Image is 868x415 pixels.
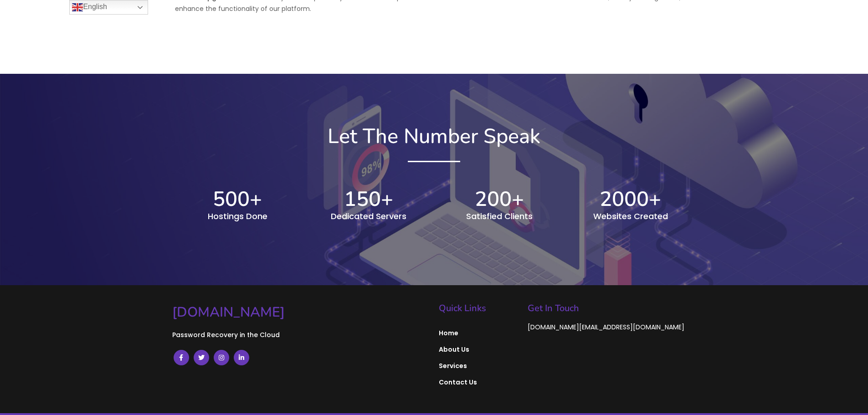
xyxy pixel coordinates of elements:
[439,378,519,386] span: Contact Us
[528,323,684,332] span: [DOMAIN_NAME][EMAIL_ADDRESS][DOMAIN_NAME]
[512,185,524,213] span: +
[600,185,649,213] span: 2000
[528,323,684,332] a: [DOMAIN_NAME][EMAIL_ADDRESS][DOMAIN_NAME]
[344,185,381,213] span: 150
[528,304,696,313] h5: Get In Touch
[439,329,519,337] span: Home
[439,358,519,374] a: Services
[475,185,512,213] span: 200
[172,328,430,341] p: Password Recovery in the Cloud
[439,341,519,358] a: About Us
[649,185,661,213] span: +
[172,303,430,321] a: [DOMAIN_NAME]
[439,345,519,354] span: About Us
[466,210,533,222] span: Satisfied Clients
[439,374,519,390] a: Contact Us
[331,210,406,222] span: Dedicated Servers
[381,185,393,213] span: +
[439,362,519,370] span: Services
[208,210,267,222] span: Hostings Done
[439,304,519,313] h5: Quick Links
[250,185,262,213] span: +
[172,124,696,149] h2: Let The Number Speak
[439,325,519,341] a: Home
[213,185,250,213] span: 500
[72,2,83,13] img: en
[593,210,668,222] span: Websites Created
